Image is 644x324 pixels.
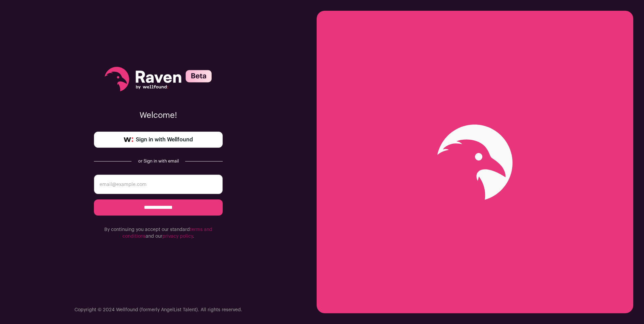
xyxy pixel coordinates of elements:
[136,136,193,144] span: Sign in with Wellfound
[137,158,180,164] div: or Sign in with email
[94,110,223,121] p: Welcome!
[94,175,223,194] input: email@example.com
[94,226,223,240] p: By continuing you accept our standard and our .
[124,137,133,142] img: wellfound-symbol-flush-black-fb3c872781a75f747ccb3a119075da62bfe97bd399995f84a933054e44a575c4.png
[94,132,223,148] a: Sign in with Wellfound
[74,307,242,313] p: Copyright © 2024 Wellfound (formerly AngelList Talent). All rights reserved.
[162,234,193,239] a: privacy policy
